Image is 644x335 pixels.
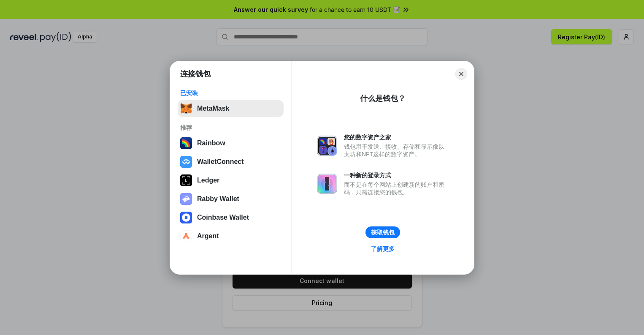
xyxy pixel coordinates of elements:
div: Ledger [197,177,219,184]
img: svg+xml,%3Csvg%20width%3D%2228%22%20height%3D%2228%22%20viewBox%3D%220%200%2028%2028%22%20fill%3D... [180,230,192,242]
button: Ledger [178,172,284,189]
img: svg+xml,%3Csvg%20fill%3D%22none%22%20height%3D%2233%22%20viewBox%3D%220%200%2035%2033%22%20width%... [180,103,192,114]
div: 推荐 [180,124,281,131]
div: MetaMask [197,105,229,112]
div: 什么是钱包？ [360,93,406,103]
button: 获取钱包 [365,226,400,238]
a: 了解更多 [366,243,400,254]
button: Argent [178,228,284,245]
button: Close [455,68,467,80]
img: svg+xml,%3Csvg%20width%3D%2228%22%20height%3D%2228%22%20viewBox%3D%220%200%2028%2028%22%20fill%3D... [180,212,192,223]
div: WalletConnect [197,158,244,166]
button: Rainbow [178,135,284,152]
div: 获取钱包 [371,229,395,236]
div: 而不是在每个网站上创建新的账户和密码，只需连接您的钱包。 [344,181,449,196]
div: Rainbow [197,139,225,147]
button: MetaMask [178,100,284,117]
div: 一种新的登录方式 [344,172,449,179]
button: WalletConnect [178,153,284,170]
div: 了解更多 [371,245,395,253]
img: svg+xml,%3Csvg%20xmlns%3D%22http%3A%2F%2Fwww.w3.org%2F2000%2Fsvg%22%20fill%3D%22none%22%20viewBox... [317,174,337,194]
div: Rabby Wallet [197,195,239,203]
img: svg+xml,%3Csvg%20xmlns%3D%22http%3A%2F%2Fwww.w3.org%2F2000%2Fsvg%22%20fill%3D%22none%22%20viewBox... [180,193,192,205]
div: Coinbase Wallet [197,214,249,221]
div: Argent [197,232,219,240]
div: 已安装 [180,89,281,97]
button: Rabby Wallet [178,191,284,207]
div: 您的数字资产之家 [344,133,449,141]
img: svg+xml,%3Csvg%20width%3D%2228%22%20height%3D%2228%22%20viewBox%3D%220%200%2028%2028%22%20fill%3D... [180,156,192,168]
div: 钱包用于发送、接收、存储和显示像以太坊和NFT这样的数字资产。 [344,143,449,158]
button: Coinbase Wallet [178,209,284,226]
img: svg+xml,%3Csvg%20xmlns%3D%22http%3A%2F%2Fwww.w3.org%2F2000%2Fsvg%22%20fill%3D%22none%22%20viewBox... [317,136,337,156]
img: svg+xml,%3Csvg%20width%3D%22120%22%20height%3D%22120%22%20viewBox%3D%220%200%20120%20120%22%20fil... [180,137,192,149]
img: svg+xml,%3Csvg%20xmlns%3D%22http%3A%2F%2Fwww.w3.org%2F2000%2Fsvg%22%20width%3D%2228%22%20height%3... [180,174,192,186]
h1: 连接钱包 [180,69,211,79]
